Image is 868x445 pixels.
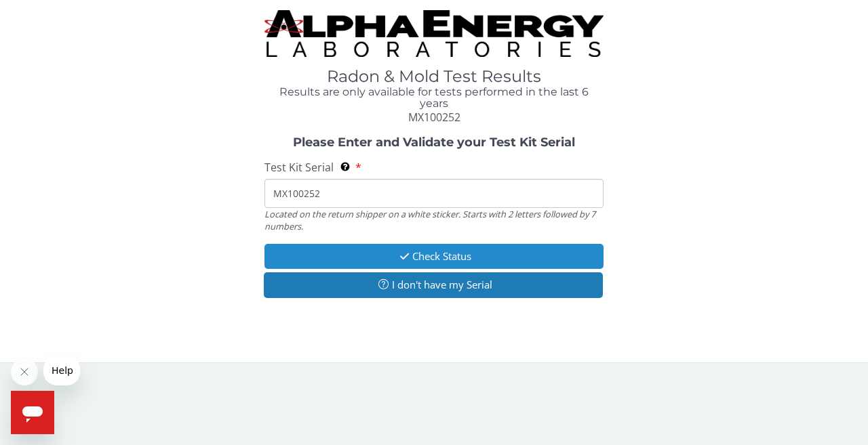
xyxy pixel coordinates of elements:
[11,391,54,434] iframe: Button to launch messaging window
[43,356,80,385] iframe: Message from company
[264,86,604,110] h4: Results are only available for tests performed in the last 6 years
[264,68,604,85] h1: Radon & Mold Test Results
[293,135,575,150] strong: Please Enter and Validate your Test Kit Serial
[264,160,334,175] span: Test Kit Serial
[11,358,38,385] iframe: Close message
[264,208,604,233] div: Located on the return shipper on a white sticker. Starts with 2 letters followed by 7 numbers.
[408,110,460,125] span: MX100252
[264,272,603,297] button: I don't have my Serial
[264,244,604,269] button: Check Status
[264,10,604,57] img: TightCrop.jpg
